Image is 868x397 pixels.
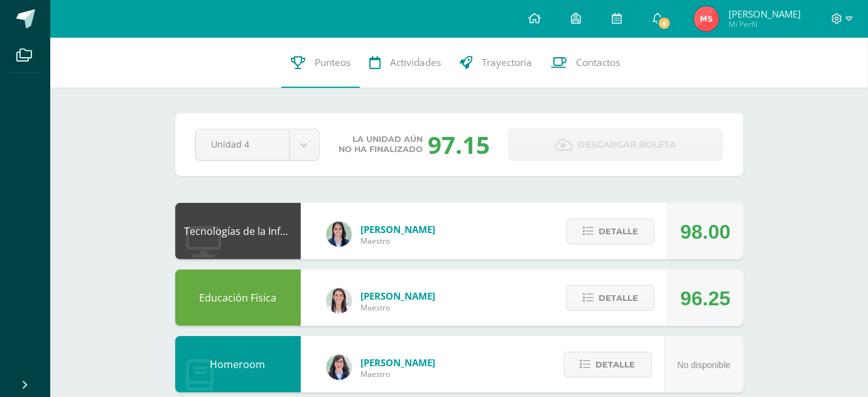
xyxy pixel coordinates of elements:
[361,356,436,369] span: [PERSON_NAME]
[729,8,801,20] span: [PERSON_NAME]
[541,38,629,88] a: Contactos
[327,222,352,247] img: 7489ccb779e23ff9f2c3e89c21f82ed0.png
[175,269,301,326] div: Educación Física
[360,38,450,88] a: Actividades
[596,353,636,376] span: Detalle
[567,219,654,244] button: Detalle
[482,56,532,69] span: Trayectoria
[564,352,652,378] button: Detalle
[680,204,730,260] div: 98.00
[599,286,638,310] span: Detalle
[450,38,541,88] a: Trayectoria
[680,270,730,327] div: 96.25
[196,129,319,160] a: Unidad 4
[361,302,436,313] span: Maestro
[599,220,638,243] span: Detalle
[390,56,441,69] span: Actividades
[175,336,301,393] div: Homeroom
[361,290,436,302] span: [PERSON_NAME]
[576,56,620,69] span: Contactos
[428,128,490,161] div: 97.15
[212,129,273,159] span: Unidad 4
[327,355,352,380] img: 01c6c64f30021d4204c203f22eb207bb.png
[339,134,423,155] span: La unidad aún no ha finalizado
[361,236,436,246] span: Maestro
[578,129,676,160] span: Descargar boleta
[729,19,801,30] span: Mi Perfil
[281,38,360,88] a: Punteos
[315,56,350,69] span: Punteos
[694,6,719,31] img: fb703a472bdb86d4ae91402b7cff009e.png
[678,360,731,370] span: No disponible
[361,369,436,379] span: Maestro
[361,223,436,236] span: [PERSON_NAME]
[567,285,654,311] button: Detalle
[175,203,301,259] div: Tecnologías de la Información y Comunicación: Computación
[327,288,352,313] img: 68dbb99899dc55733cac1a14d9d2f825.png
[658,16,671,30] span: 6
